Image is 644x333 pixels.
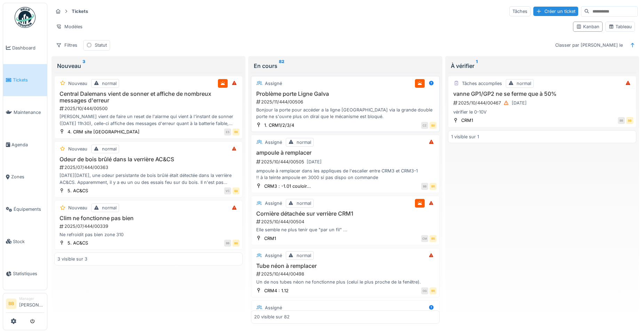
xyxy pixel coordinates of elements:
[3,225,47,258] a: Stock
[476,62,478,70] sup: 1
[59,105,239,112] div: 2025/10/444/00500
[461,117,473,124] div: CRM1
[69,8,91,15] strong: Tickets
[13,238,44,245] span: Stock
[265,139,282,146] div: Assigné
[618,117,625,124] div: BB
[552,40,626,50] div: Classer par [PERSON_NAME] le
[430,235,437,242] div: BB
[68,146,87,152] div: Nouveau
[11,141,44,148] span: Agenda
[297,139,311,146] div: normal
[279,62,284,70] sup: 82
[6,296,44,313] a: BB Manager[PERSON_NAME]
[59,164,239,171] div: 2025/07/444/00363
[451,109,633,115] div: vérifier le 0-10V
[224,187,231,194] div: VC
[451,62,634,70] div: À vérifier
[57,172,239,185] div: [DATE][DATE], une odeur persistante de bois brûlé était détectée dans la verrière AC&CS. Apparemm...
[59,223,239,230] div: 2025/07/444/00339
[95,42,107,48] div: Statut
[421,122,428,129] div: CZ
[421,287,428,294] div: OG
[453,99,633,107] div: 2025/10/444/00467
[57,231,239,238] div: Ne refroidit pas bien zone 310
[254,62,437,70] div: En cours
[6,299,16,309] li: BB
[254,226,436,233] div: Elle semble ne plus tenir que "par un fil" ...
[13,270,44,277] span: Statistiques
[430,183,437,190] div: BB
[14,206,44,212] span: Équipements
[256,99,436,105] div: 2025/11/444/00506
[13,77,44,83] span: Tickets
[576,23,599,30] div: Kanban
[3,258,47,290] a: Statistiques
[462,80,502,87] div: Tâches accomplies
[233,129,239,135] div: BB
[53,40,80,50] div: Filtres
[265,304,282,311] div: Assigné
[57,215,239,222] h3: Clim ne fonctionne pas bien
[254,91,436,97] h3: Problème porte Ligne Galva
[512,100,527,106] div: [DATE]
[102,204,117,211] div: normal
[626,117,633,124] div: BB
[19,296,44,301] div: Manager
[224,129,231,135] div: ES
[68,187,88,194] div: 5. AC&CS
[265,80,282,87] div: Assigné
[14,109,44,116] span: Maintenance
[430,122,437,129] div: BB
[12,45,44,51] span: Dashboard
[264,183,311,189] div: CRM3 : -1.01 couloir...
[533,7,578,16] div: Créer un ticket
[265,200,282,207] div: Assigné
[83,62,85,70] sup: 3
[102,80,117,87] div: normal
[254,210,436,217] h3: Cornière détachée sur verrière CRM1
[57,256,87,262] div: 3 visible sur 3
[264,235,276,242] div: CRM1
[3,161,47,193] a: Zones
[15,7,36,28] img: Badge_color-CXgf-gQk.svg
[57,62,240,70] div: Nouveau
[254,168,436,181] div: ampoule à remplacer dans les appliques de l'escalier entre CRM3 et CRM3-1 !! à la teinte ampoule ...
[57,113,239,126] div: [PERSON_NAME] vient de faire un reset de l'alarme qui vient à l'instant de sonner ([DATE] 11h30),...
[421,235,428,242] div: CM
[264,122,294,129] div: 1. CRM1/2/3/4
[264,287,289,294] div: CRM4 : 1.12
[3,129,47,161] a: Agenda
[254,107,436,120] div: Bonjour la porte pour accéder a la ligne [GEOGRAPHIC_DATA] via la grande double porte ne s'ouvre ...
[254,314,290,320] div: 20 visible sur 82
[608,23,632,30] div: Tableau
[307,158,322,165] div: [DATE]
[3,96,47,129] a: Maintenance
[57,91,239,104] h3: Central Dalemans vient de sonner et affiche de nombreux messages d'erreur
[53,22,86,32] div: Modèles
[265,252,282,259] div: Assigné
[421,183,428,190] div: BB
[19,296,44,311] li: [PERSON_NAME]
[68,80,87,87] div: Nouveau
[102,146,117,152] div: normal
[233,187,239,194] div: BB
[430,287,437,294] div: BB
[3,193,47,225] a: Équipements
[451,133,479,140] div: 1 visible sur 1
[256,271,436,277] div: 2025/10/444/00498
[254,263,436,269] h3: Tube néon à remplacer
[68,204,87,211] div: Nouveau
[256,157,436,166] div: 2025/10/444/00505
[254,279,436,285] div: Un de nos tubes néon ne fonctionne plus (celui le plus proche de la fenêtre).
[509,6,531,16] div: Tâches
[68,129,140,135] div: 4. CRM site [GEOGRAPHIC_DATA]
[233,240,239,247] div: BB
[297,252,311,259] div: normal
[3,32,47,64] a: Dashboard
[256,218,436,225] div: 2025/10/444/00504
[297,200,311,207] div: normal
[254,149,436,156] h3: ampoule à remplacer
[517,80,531,87] div: normal
[224,240,231,247] div: BB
